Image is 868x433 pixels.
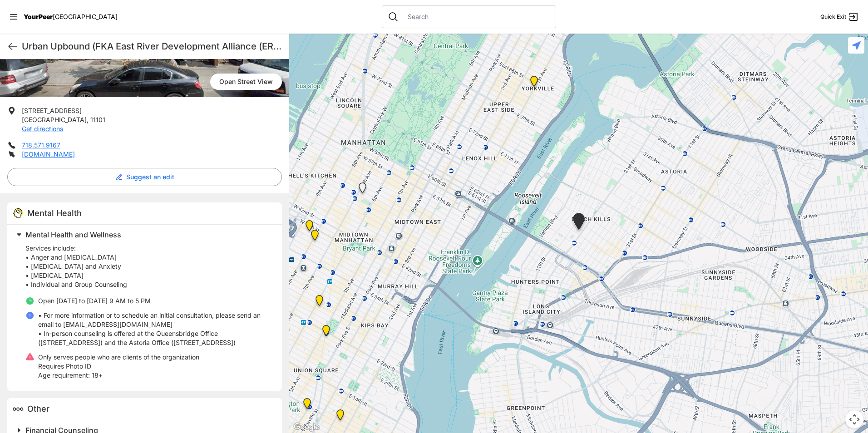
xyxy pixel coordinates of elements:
[845,410,863,428] button: Map camera controls
[571,213,587,233] div: Long Island City, Main Office
[38,297,151,305] span: Open [DATE] to [DATE] 9 AM to 5 PM
[309,230,321,244] div: Main Office
[90,116,105,123] span: 11101
[402,12,550,21] input: Search
[335,409,346,424] div: St. Marks Institute for Mental Health
[25,244,271,289] p: Services include: • Anger and [MEDICAL_DATA] • [MEDICAL_DATA] and Anxiety • [MEDICAL_DATA] • Indi...
[357,182,368,197] div: Midtown, Closed
[126,172,174,182] span: Suggest an edit
[304,220,315,235] div: NYC Metro
[24,14,118,20] a: YourPeer[GEOGRAPHIC_DATA]
[27,404,49,413] span: Other
[528,76,540,90] div: Trauma-Informed Yoga
[820,13,846,20] span: Quick Exit
[22,150,75,158] a: [DOMAIN_NAME]
[53,13,118,20] span: [GEOGRAPHIC_DATA]
[22,116,87,123] span: [GEOGRAPHIC_DATA]
[210,74,282,90] span: Open Street View
[314,295,325,310] div: Manhattan
[7,168,282,186] button: Suggest an edit
[24,13,53,20] span: YourPeer
[87,116,89,123] span: ,
[291,421,321,433] img: Google
[27,208,82,218] span: Mental Health
[38,371,90,379] span: Age requirement:
[22,125,63,133] a: Get directions
[22,40,282,53] h1: Urban Upbound (FKA East River Development Alliance (ERDA))
[301,398,313,413] div: Harvey Milk High School
[38,353,199,361] span: Only serves people who are clients of the organization
[820,11,859,22] a: Quick Exit
[38,311,271,347] p: • For more information or to schedule an initial consultation, please send an email to [EMAIL_ADD...
[25,230,121,239] span: Mental Health and Wellness
[22,141,60,149] a: 718.571.9167
[22,107,82,114] span: [STREET_ADDRESS]
[38,362,199,371] p: Requires Photo ID
[38,371,199,380] p: 18+
[291,421,321,433] a: Open this area in Google Maps (opens a new window)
